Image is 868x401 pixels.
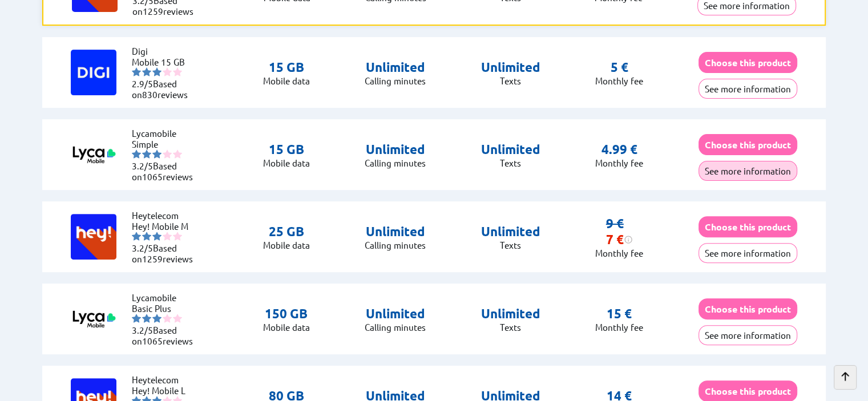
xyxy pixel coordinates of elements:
[163,67,172,76] img: starnr4
[71,132,116,177] img: Logo of Lycamobile
[263,75,310,86] p: Mobile data
[481,75,540,86] p: Texts
[365,59,426,75] p: Unlimited
[611,59,628,75] p: 5 €
[595,75,643,86] p: Monthly fee
[71,296,116,342] img: Logo of Lycamobile
[142,67,151,76] img: starnr2
[263,322,310,333] p: Mobile data
[365,224,426,240] p: Unlimited
[173,232,182,241] img: starnr5
[699,248,797,258] a: See more information
[365,157,426,168] p: Calling minutes
[595,248,643,258] p: Monthly fee
[699,221,797,232] a: Choose this product
[142,335,163,346] span: 1065
[699,161,797,181] button: See more information
[263,240,310,250] p: Mobile data
[152,67,162,76] img: starnr3
[132,56,200,67] li: Mobile 15 GB
[132,242,153,253] span: 3.2/5
[152,314,162,323] img: starnr3
[699,165,797,176] a: See more information
[365,322,426,333] p: Calling minutes
[132,67,141,76] img: starnr1
[624,235,633,244] img: information
[699,303,797,314] a: Choose this product
[163,232,172,241] img: starnr4
[481,59,540,75] p: Unlimited
[142,171,163,182] span: 1065
[699,243,797,263] button: See more information
[595,322,643,333] p: Monthly fee
[71,50,116,95] img: Logo of Digi
[142,253,163,264] span: 1259
[263,157,310,168] p: Mobile data
[132,160,200,182] li: Based on reviews
[263,306,310,322] p: 150 GB
[132,242,200,264] li: Based on reviews
[152,149,162,159] img: starnr3
[365,141,426,157] p: Unlimited
[173,67,182,76] img: starnr5
[132,314,141,323] img: starnr1
[132,46,200,56] li: Digi
[132,221,200,232] li: Hey! Mobile M
[365,240,426,250] p: Calling minutes
[481,141,540,157] p: Unlimited
[173,149,182,159] img: starnr5
[481,240,540,250] p: Texts
[132,139,200,149] li: Simple
[142,314,151,323] img: starnr2
[595,157,643,168] p: Monthly fee
[365,306,426,322] p: Unlimited
[699,52,797,73] button: Choose this product
[163,314,172,323] img: starnr4
[601,141,637,157] p: 4.99 €
[263,141,310,157] p: 15 GB
[699,216,797,237] button: Choose this product
[132,210,200,221] li: Heytelecom
[699,57,797,68] a: Choose this product
[173,314,182,323] img: starnr5
[132,149,141,159] img: starnr1
[132,303,200,314] li: Basic Plus
[699,386,797,396] a: Choose this product
[152,232,162,241] img: starnr3
[132,128,200,139] li: Lycamobile
[132,325,153,335] span: 3.2/5
[142,232,151,241] img: starnr2
[71,214,116,260] img: Logo of Heytelecom
[699,139,797,150] a: Choose this product
[132,160,153,171] span: 3.2/5
[132,232,141,241] img: starnr1
[699,134,797,155] button: Choose this product
[143,6,163,17] span: 1259
[142,89,158,100] span: 830
[481,157,540,168] p: Texts
[607,306,632,322] p: 15 €
[132,78,200,100] li: Based on reviews
[142,149,151,159] img: starnr2
[699,330,797,341] a: See more information
[481,224,540,240] p: Unlimited
[263,59,310,75] p: 15 GB
[263,224,310,240] p: 25 GB
[365,75,426,86] p: Calling minutes
[481,322,540,333] p: Texts
[163,149,172,159] img: starnr4
[132,385,200,396] li: Hey! Mobile L
[699,298,797,319] button: Choose this product
[132,325,200,346] li: Based on reviews
[132,374,200,385] li: Heytelecom
[699,83,797,94] a: See more information
[606,232,633,248] div: 7 €
[699,325,797,345] button: See more information
[132,78,153,89] span: 2.9/5
[699,79,797,99] button: See more information
[132,292,200,303] li: Lycamobile
[481,306,540,322] p: Unlimited
[606,216,624,231] s: 9 €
